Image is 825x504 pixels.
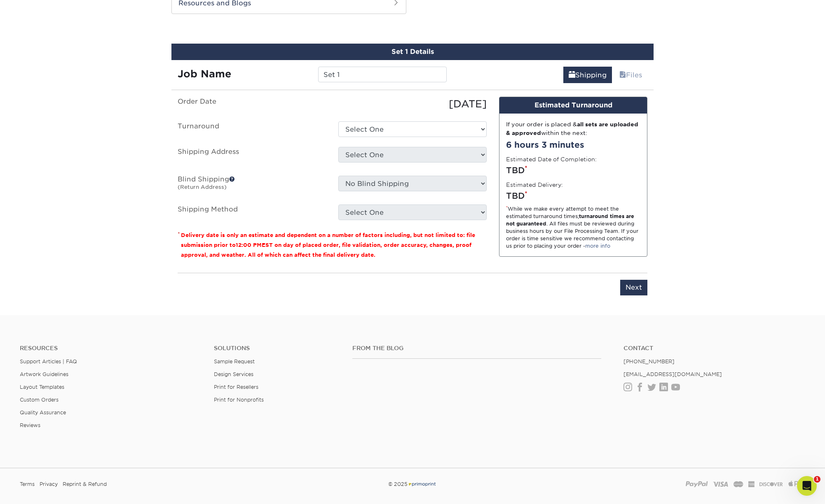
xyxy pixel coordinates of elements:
[332,97,493,111] div: [DATE]
[614,67,647,83] a: Files
[171,204,332,220] label: Shipping Method
[585,243,610,249] a: more info
[563,67,612,83] a: Shipping
[408,481,436,487] img: Primoprint
[506,190,640,202] div: TBD
[506,205,640,250] div: While we make every attempt to meet the estimated turnaround times; . All files must be reviewed ...
[63,478,107,490] a: Reprint & Refund
[623,371,722,377] a: [EMAIL_ADDRESS][DOMAIN_NAME]
[178,68,231,80] strong: Job Name
[181,232,475,258] small: Delivery date is only an estimate and dependent on a number of factors including, but not limited...
[20,397,59,403] a: Custom Orders
[20,371,68,377] a: Artwork Guidelines
[20,422,40,428] a: Reviews
[279,478,545,490] div: © 2025
[171,97,332,111] label: Order Date
[797,476,817,496] iframe: Intercom live chat
[506,155,597,163] label: Estimated Date of Completion:
[814,476,820,483] span: 1
[214,371,253,377] a: Design Services
[171,44,654,60] div: Set 1 Details
[620,280,647,295] input: Next
[20,384,64,390] a: Layout Templates
[20,345,202,352] h4: Resources
[214,358,255,365] a: Sample Request
[318,67,446,82] input: Enter a job name
[569,71,575,79] span: shipping
[506,139,640,151] div: 6 hours 3 minutes
[20,358,77,365] a: Support Articles | FAQ
[171,147,332,166] label: Shipping Address
[623,358,675,365] a: [PHONE_NUMBER]
[623,345,805,352] a: Contact
[214,397,264,403] a: Print for Nonprofits
[506,181,563,189] label: Estimated Delivery:
[178,184,227,190] small: (Return Address)
[506,120,640,137] div: If your order is placed & within the next:
[506,164,640,177] div: TBD
[20,409,66,416] a: Quality Assurance
[506,121,638,136] strong: all sets are uploaded & approved
[352,345,602,352] h4: From the Blog
[214,345,340,352] h4: Solutions
[171,176,332,195] label: Blind Shipping
[214,384,258,390] a: Print for Resellers
[619,71,626,79] span: files
[499,97,647,114] div: Estimated Turnaround
[171,121,332,137] label: Turnaround
[236,242,262,248] span: 12:00 PM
